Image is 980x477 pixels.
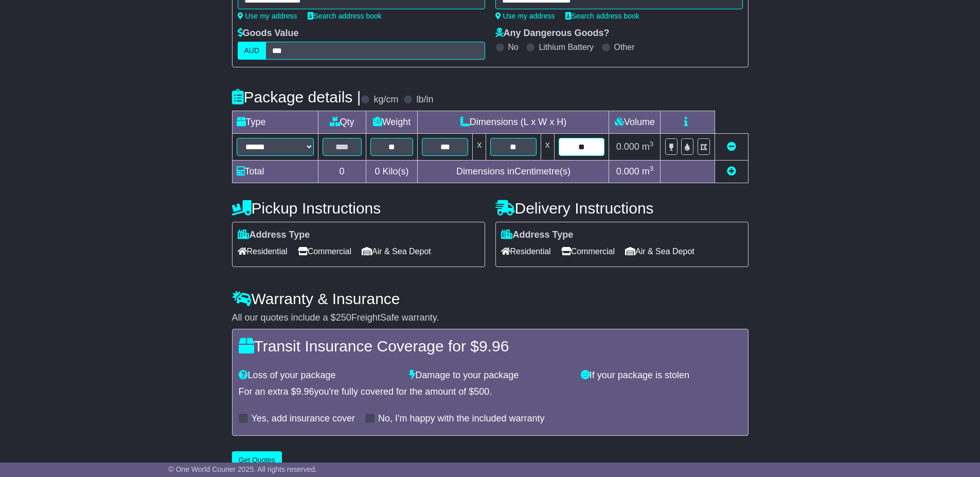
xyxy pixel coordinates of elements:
[298,243,351,259] span: Commercial
[252,413,355,425] label: Yes, add insurance cover
[404,370,576,381] div: Damage to your package
[501,229,574,241] label: Address Type
[336,312,351,323] span: 250
[318,161,366,183] td: 0
[238,243,288,259] span: Residential
[727,166,736,176] a: Add new item
[501,243,551,259] span: Residential
[238,42,266,60] label: AUD
[234,370,405,381] div: Loss of your package
[296,386,314,397] span: 9.96
[232,111,318,134] td: Type
[418,161,609,183] td: Dimensions in Centimetre(s)
[238,229,310,241] label: Address Type
[238,12,297,20] a: Use my address
[495,200,749,217] h4: Delivery Instructions
[495,12,555,20] a: Use my address
[495,28,610,39] label: Any Dangerous Goods?
[508,42,519,52] label: No
[318,111,366,134] td: Qty
[375,166,380,176] span: 0
[616,166,639,176] span: 0.000
[479,338,509,355] span: 9.96
[232,161,318,183] td: Total
[418,111,609,134] td: Dimensions (L x W x H)
[650,140,654,148] sup: 3
[473,134,486,161] td: x
[239,386,742,398] div: For an extra $ you're fully covered for the amount of $ .
[239,338,742,355] h4: Transit Insurance Coverage for $
[727,142,736,152] a: Remove this item
[474,386,489,397] span: 500
[378,413,545,425] label: No, I'm happy with the included warranty
[232,200,485,217] h4: Pickup Instructions
[650,165,654,172] sup: 3
[625,243,694,259] span: Air & Sea Depot
[232,451,282,469] button: Get Quotes
[539,42,594,52] label: Lithium Battery
[416,94,433,105] label: lb/in
[232,312,749,324] div: All our quotes include a $ FreightSafe warranty.
[169,465,317,473] span: © One World Courier 2025. All rights reserved.
[366,161,418,183] td: Kilo(s)
[616,142,639,152] span: 0.000
[232,89,361,105] h4: Package details |
[362,243,431,259] span: Air & Sea Depot
[373,94,398,105] label: kg/cm
[614,42,635,52] label: Other
[642,166,654,176] span: m
[642,142,654,152] span: m
[238,28,299,39] label: Goods Value
[541,134,554,161] td: x
[366,111,418,134] td: Weight
[308,12,382,20] a: Search address book
[576,370,747,381] div: If your package is stolen
[609,111,661,134] td: Volume
[565,12,639,20] a: Search address book
[561,243,615,259] span: Commercial
[232,290,749,307] h4: Warranty & Insurance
